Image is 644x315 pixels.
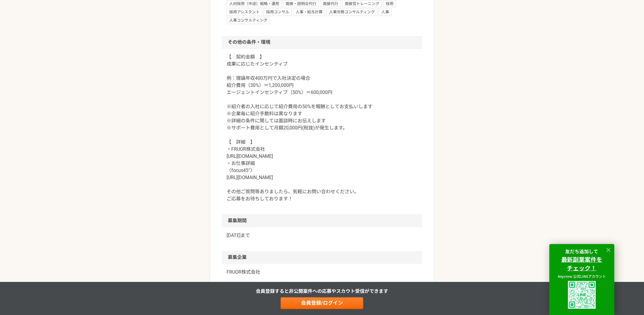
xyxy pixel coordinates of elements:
span: 人材採用（中途）戦略・運用 [227,0,282,7]
span: 人事 [379,9,392,16]
h2: 募集期間 [222,215,422,228]
span: 人事・給与計算 [293,9,325,16]
p: 【 契約金額 】 成果に応じたインセンティブ 例：理論年収400万円で入社決定の場合 紹介費用（30%）＝1,200,000円 エージェントインセンティブ（50%）＝600,000円 ※紹介者の... [227,54,417,203]
span: 面接・説明会代行 [283,0,319,7]
a: チェック！ [567,265,597,272]
strong: チェック！ [567,264,597,272]
a: 会員登録/ログイン [281,297,363,309]
img: uploaded%2F9x3B4GYyuJhK5sXzQK62fPT6XL62%2F_1i3i91es70ratxpc0n6.png [568,281,596,309]
strong: 最新副業案件を [561,255,603,264]
span: 面接官トレーニング [342,0,382,7]
span: 採用 [383,0,396,7]
span: 人事コンサルティング [227,17,270,24]
span: Anycrew 公式LINEアカウント [558,274,606,279]
a: FRUOR株式会社 [227,269,417,276]
span: 採用アシスタント [227,9,262,16]
strong: 友だち追加して [565,248,599,255]
p: [DATE]まで [227,232,417,239]
span: 面接代行 [320,0,341,7]
span: 人事労務コンサルティング [326,9,378,16]
h2: 募集企業 [222,251,422,264]
p: 会員登録すると非公開案件への応募やスカウト受信ができます [256,288,388,295]
a: 最新副業案件を [561,256,603,263]
h2: その他の条件・環境 [222,36,422,49]
span: 採用コンサル [264,9,292,16]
